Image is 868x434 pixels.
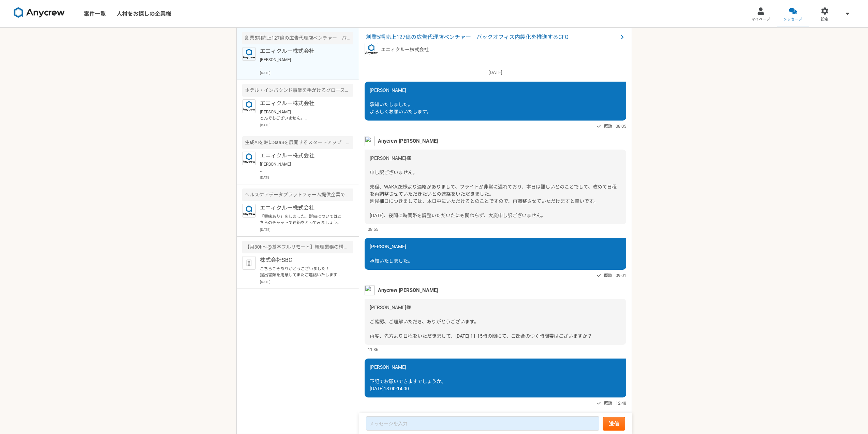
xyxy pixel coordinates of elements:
[260,99,344,108] p: エニィクルー株式会社
[783,17,802,22] span: メッセージ
[378,286,438,294] span: Anycrew [PERSON_NAME]
[242,188,353,201] div: ヘルスケアデータプラットフォーム提供企業での経営管理業務
[260,213,344,226] p: 「興味あり」をしました。詳細についてはこちらのチャットで連絡をとってみましょう。
[604,271,612,280] span: 既読
[242,136,353,149] div: 生成AIを軸にSaaSを展開するスタートアップ コーポレートマネージャー
[370,364,446,391] span: [PERSON_NAME] 下記でお願いできますでしょうか。 [DATE]13:00-14:00
[260,152,344,160] p: エニィクルー株式会社
[242,241,353,253] div: 【月30h～@基本フルリモート】経理業務の構築サポートができる経理のプロ募集
[604,122,612,130] span: 既読
[365,43,378,56] img: logo_text_blue_01.png
[242,152,256,165] img: logo_text_blue_01.png
[260,256,344,264] p: 株式会社SBC
[242,204,256,218] img: logo_text_blue_01.png
[365,136,375,146] img: %E3%83%95%E3%82%9A%E3%83%AD%E3%83%95%E3%82%A3%E3%83%BC%E3%83%AB%E7%94%BB%E5%83%8F%E3%81%AE%E3%82%...
[260,109,344,121] p: [PERSON_NAME] とんでもございません。 案件をご紹介いただきまして、ありがとうございます。 引き続きどうぞよろしくお願いいたします。
[370,305,592,339] span: [PERSON_NAME]様 ご確認、ご理解いただき、ありがとうございます。 再度、先方より日程をいただきまして、[DATE] 11-15時の間にて、ご都合のつく時間帯はございますか？
[603,417,625,431] button: 送信
[365,69,626,76] p: [DATE]
[242,32,353,44] div: 創業5期売上127億の広告代理店ベンチャー バックオフィス内製化を推進するCFO
[260,57,344,69] p: [PERSON_NAME] こちらこそありがとうございました。 承知いたしました。 よろしくお願いいたします。
[381,46,429,53] p: エニィクルー株式会社
[366,33,618,41] span: 創業5期売上127億の広告代理店ベンチャー バックオフィス内製化を推進するCFO
[260,175,353,180] p: [DATE]
[821,17,828,22] span: 設定
[368,346,378,353] span: 11:36
[260,70,353,75] p: [DATE]
[370,244,413,264] span: [PERSON_NAME] 承知いたしました。
[260,227,353,232] p: [DATE]
[616,123,626,129] span: 08:05
[242,99,256,113] img: logo_text_blue_01.png
[260,47,344,55] p: エニィクルー株式会社
[242,256,256,270] img: default_org_logo-42cde973f59100197ec2c8e796e4974ac8490bb5b08a0eb061ff975e4574aa76.png
[368,226,378,233] span: 08:55
[378,137,438,145] span: Anycrew [PERSON_NAME]
[242,84,353,97] div: ホテル・インバウンド事業を手がけるグロース上場企業 経理課長
[365,285,375,295] img: %E3%83%95%E3%82%9A%E3%83%AD%E3%83%95%E3%82%A3%E3%83%BC%E3%83%AB%E7%94%BB%E5%83%8F%E3%81%AE%E3%82%...
[751,17,770,22] span: マイページ
[616,272,626,279] span: 09:01
[260,279,353,284] p: [DATE]
[604,399,612,407] span: 既読
[260,123,353,128] p: [DATE]
[370,155,617,218] span: [PERSON_NAME]様 申し訳ございません。 先程、WAKAZE様より連絡がありまして、フライトが非常に遅れており、本日は難しいとのことでして、改めて日程を再調整させていただきたいとの連絡...
[260,204,344,212] p: エニィクルー株式会社
[260,161,344,173] p: [PERSON_NAME] ご連絡いただきまして、ありがとうございます。 承知いたしました。 引き続きどうぞよろしくお願いいたします。
[260,266,344,278] p: こちらこそありがとうございました！ 提出書類を用意してまたご連絡いたします！ どうぞよろしくお願いいたします！
[616,400,626,406] span: 12:48
[14,7,65,18] img: 8DqYSo04kwAAAAASUVORK5CYII=
[370,87,431,114] span: [PERSON_NAME] 承知いたしました。 よろしくお願いいたします。
[242,47,256,61] img: logo_text_blue_01.png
